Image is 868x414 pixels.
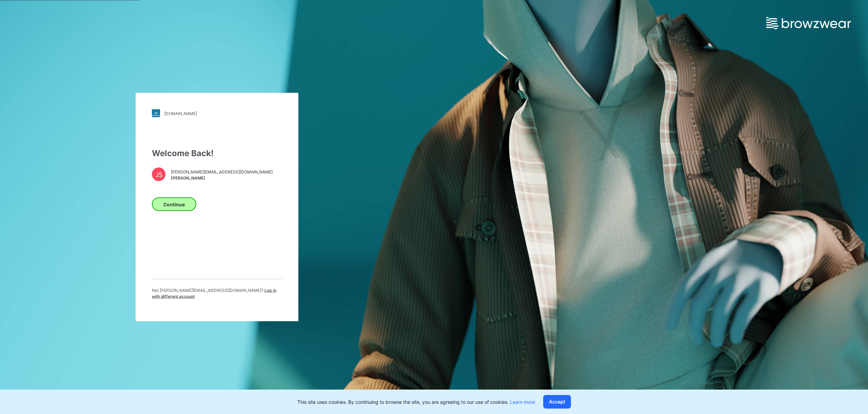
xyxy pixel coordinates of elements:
div: JS [152,168,165,181]
button: Accept [543,395,571,409]
a: Learn more [510,399,535,405]
div: Welcome Back! [152,147,282,159]
img: browzwear-logo.e42bd6dac1945053ebaf764b6aa21510.svg [766,17,851,29]
div: [DOMAIN_NAME] [164,111,197,116]
img: stylezone-logo.562084cfcfab977791bfbf7441f1a819.svg [152,109,160,117]
p: Not [PERSON_NAME][EMAIL_ADDRESS][DOMAIN_NAME] ? [152,287,282,300]
button: Continue [152,197,196,211]
span: [PERSON_NAME][EMAIL_ADDRESS][DOMAIN_NAME] [171,169,273,175]
a: [DOMAIN_NAME] [152,109,282,117]
span: [PERSON_NAME] [171,175,273,181]
p: This site uses cookies. By continuing to browse the site, you are agreeing to our use of cookies. [297,398,535,406]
